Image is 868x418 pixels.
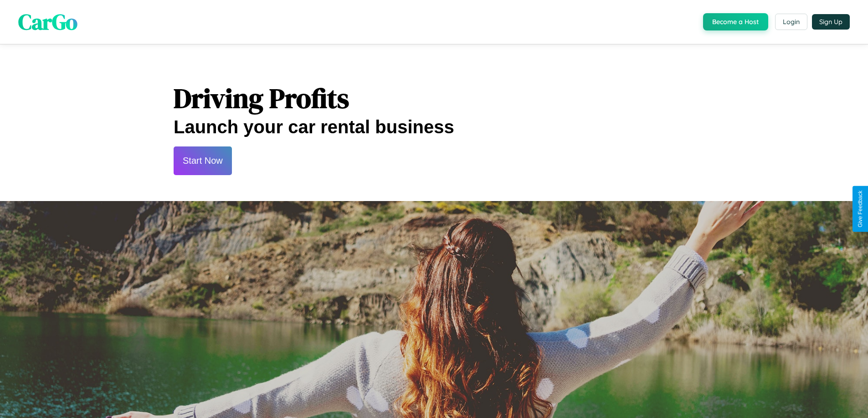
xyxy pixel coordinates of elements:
h1: Driving Profits [174,80,694,117]
button: Sign Up [812,14,850,30]
span: CarGo [18,7,77,37]
button: Start Now [174,146,232,175]
div: Give Feedback [857,191,863,227]
h2: Launch your car rental business [174,117,694,137]
button: Login [775,14,807,30]
button: Become a Host [703,13,768,30]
